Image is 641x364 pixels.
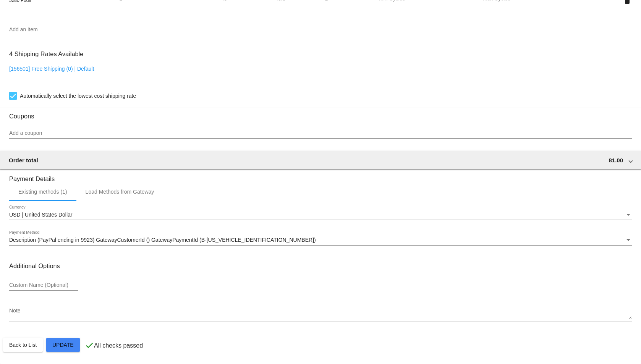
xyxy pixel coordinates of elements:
[3,338,43,352] button: Back to List
[9,130,632,136] input: Add a coupon
[609,157,623,163] span: 81.00
[9,237,316,243] span: Description (PayPal ending in 9923) GatewayCustomerId () GatewayPaymentId (B-[US_VEHICLE_IDENTIFI...
[9,107,632,120] h3: Coupons
[86,189,154,195] div: Load Methods from Gateway
[9,212,632,218] mat-select: Currency
[9,282,78,288] input: Custom Name (Optional)
[9,237,632,243] mat-select: Payment Method
[9,212,72,218] span: USD | United States Dollar
[46,338,80,352] button: Update
[9,262,632,270] h3: Additional Options
[9,170,632,183] h3: Payment Details
[9,157,38,163] span: Order total
[20,91,136,100] span: Automatically select the lowest cost shipping rate
[18,189,67,195] div: Existing methods (1)
[85,341,94,350] mat-icon: check
[9,46,83,62] h3: 4 Shipping Rates Available
[94,342,143,349] p: All checks passed
[9,342,37,348] span: Back to List
[9,27,632,33] input: Add an item
[9,66,94,72] a: [156501] Free Shipping (0) | Default
[52,342,74,348] span: Update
